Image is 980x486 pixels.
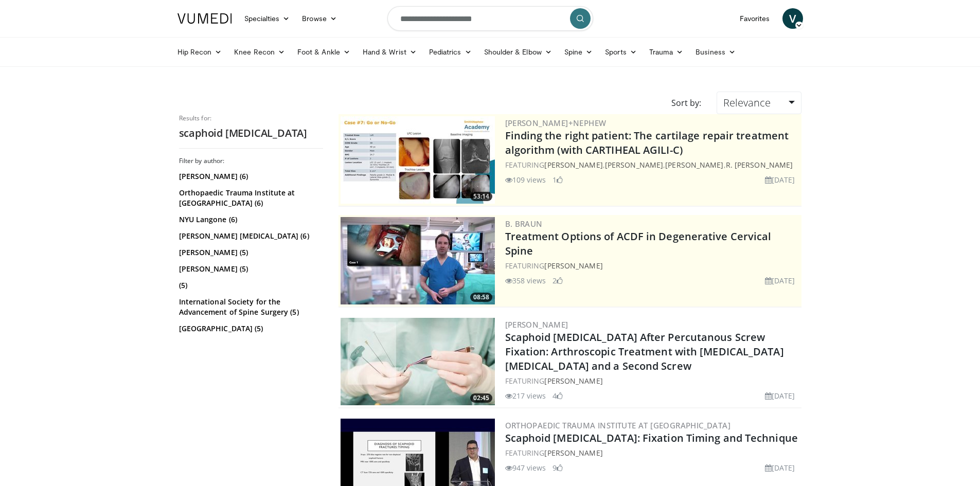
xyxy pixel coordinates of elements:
[179,157,323,165] h3: Filter by author:
[470,393,492,403] span: 02:45
[505,174,546,185] li: 109 views
[765,462,795,473] li: [DATE]
[341,116,495,204] a: 53:14
[505,219,543,229] a: B. Braun
[171,42,228,62] a: Hip Recon
[341,318,495,405] a: 02:45
[505,420,731,430] a: Orthopaedic Trauma Institute at [GEOGRAPHIC_DATA]
[553,174,563,185] li: 1
[544,376,602,386] a: [PERSON_NAME]
[478,42,558,62] a: Shoulder & Elbow
[357,42,423,62] a: Hand & Wrist
[553,275,563,286] li: 2
[505,118,607,128] a: [PERSON_NAME]+Nephew
[179,127,323,140] h2: scaphoid [MEDICAL_DATA]
[291,42,357,62] a: Foot & Ankle
[505,375,799,386] div: FEATURING
[341,217,495,304] img: 009a77ed-cfd7-46ce-89c5-e6e5196774e0.300x170_q85_crop-smart_upscale.jpg
[505,129,789,157] a: Finding the right patient: The cartilage repair treatment algorithm (with CARTIHEAL AGILI-C)
[505,229,772,258] a: Treatment Options of ACDF in Degenerative Cervical Spine
[505,260,799,271] div: FEATURING
[782,8,803,29] a: V
[605,160,663,170] a: [PERSON_NAME]
[544,261,602,271] a: [PERSON_NAME]
[665,160,723,170] a: [PERSON_NAME]
[179,280,320,291] a: (5)
[765,174,795,185] li: [DATE]
[341,116,495,204] img: 2894c166-06ea-43da-b75e-3312627dae3b.300x170_q85_crop-smart_upscale.jpg
[689,42,742,62] a: Business
[179,297,320,317] a: International Society for the Advancement of Spine Surgery (5)
[505,462,546,473] li: 947 views
[558,42,599,62] a: Spine
[387,6,593,31] input: Search topics, interventions
[177,13,232,24] img: VuMedi Logo
[505,319,568,330] a: [PERSON_NAME]
[643,42,690,62] a: Trauma
[717,92,801,114] a: Relevance
[238,8,296,29] a: Specialties
[179,171,320,182] a: [PERSON_NAME] (6)
[553,462,563,473] li: 9
[423,42,478,62] a: Pediatrics
[470,293,492,302] span: 08:58
[599,42,643,62] a: Sports
[341,217,495,304] a: 08:58
[505,159,799,170] div: FEATURING , , ,
[723,96,771,110] span: Relevance
[664,92,709,114] div: Sort by:
[179,114,323,122] p: Results for:
[505,275,546,286] li: 358 views
[179,264,320,274] a: [PERSON_NAME] (5)
[228,42,291,62] a: Knee Recon
[505,447,799,458] div: FEATURING
[179,231,320,241] a: [PERSON_NAME] [MEDICAL_DATA] (6)
[179,214,320,225] a: NYU Langone (6)
[553,390,563,401] li: 4
[179,247,320,258] a: [PERSON_NAME] (5)
[765,390,795,401] li: [DATE]
[544,448,602,458] a: [PERSON_NAME]
[726,160,793,170] a: R. [PERSON_NAME]
[505,390,546,401] li: 217 views
[505,431,798,445] a: Scaphoid [MEDICAL_DATA]: Fixation Timing and Technique
[296,8,343,29] a: Browse
[734,8,776,29] a: Favorites
[544,160,602,170] a: [PERSON_NAME]
[470,192,492,201] span: 53:14
[179,323,320,334] a: [GEOGRAPHIC_DATA] (5)
[765,275,795,286] li: [DATE]
[179,188,320,208] a: Orthopaedic Trauma Institute at [GEOGRAPHIC_DATA] (6)
[505,330,784,373] a: Scaphoid [MEDICAL_DATA] After Percutanous Screw Fixation: Arthroscopic Treatment with [MEDICAL_DA...
[341,318,495,405] img: ec0188b7-ac89-4595-b383-e590b24b0e93.300x170_q85_crop-smart_upscale.jpg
